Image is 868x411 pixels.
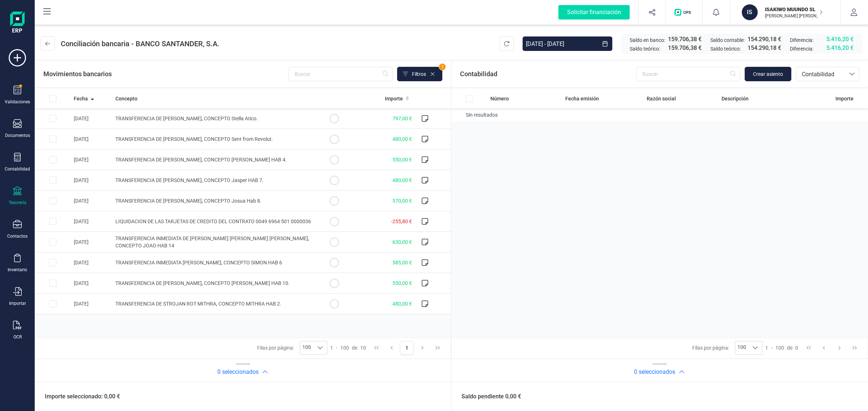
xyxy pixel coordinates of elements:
[71,108,112,129] td: [DATE]
[330,344,333,351] span: 1
[722,95,749,102] span: Descripción
[115,157,287,163] span: TRANSFERENCIA DE [PERSON_NAME], CONCEPTO [PERSON_NAME] HAB 4.
[795,344,798,351] span: 0
[36,392,120,401] span: Importe seleccionado: 0,00 €
[735,341,748,354] span: 100
[360,344,366,351] span: 10
[5,133,30,138] div: Documentos
[7,233,27,239] div: Contactos
[835,95,854,102] span: Importe
[400,341,414,355] button: Page 1
[49,280,56,287] div: Row Selected 7300c348-d4cc-4a1a-9f74-8d2f862daf60
[765,6,823,13] p: ISAKIWO MUUNDO SL
[49,259,56,266] div: Row Selected f4f49828-4c8b-4735-bf1b-86b0f49077f9
[61,39,220,49] span: Conciliación bancaria - BANCO SANTANDER, S.A.
[115,219,311,224] span: LIQUIDACION DE LAS TARJETAS DE CREDITO DEL CONTRATO 0049 6964 501 0000036
[753,70,783,78] span: Crear asiento
[668,35,702,44] span: 159.706,38 €
[49,300,56,307] div: Row Selected f788bf24-4118-48e3-8dd0-e7ec56c6aa89
[71,211,112,232] td: [DATE]
[412,70,426,78] span: Filtros
[9,300,26,306] div: Importar
[833,341,846,355] button: Next Page
[392,260,412,265] span: 585,00 €
[385,341,399,355] button: Previous Page
[340,344,349,351] span: 100
[9,200,26,205] div: Tesorería
[670,1,698,24] button: Logo de OPS
[385,95,403,102] span: Importe
[71,252,112,273] td: [DATE]
[748,44,781,52] span: 154.290,18 €
[8,267,27,273] div: Inventario
[49,156,56,163] div: Row Selected 511c20d6-d65f-41aa-90fa-7aecd43d5452
[790,36,813,44] span: Diferencia:
[598,36,612,51] button: Choose Date
[416,341,429,355] button: Next Page
[790,45,813,52] span: Diferencia:
[439,64,446,70] span: 1
[257,341,327,355] div: Filas por página:
[817,341,831,355] button: Previous Page
[71,232,112,252] td: [DATE]
[490,95,509,102] span: Número
[802,341,816,355] button: First Page
[391,219,412,224] span: -255,80 €
[392,136,412,142] span: 480,00 €
[115,280,290,286] span: TRANSFERENCIA DE [PERSON_NAME], CONCEPTO [PERSON_NAME] HAB 10.
[352,344,357,351] span: de
[71,273,112,294] td: [DATE]
[49,218,56,225] div: Row Selected 42c715fa-467e-4dcd-9710-387a3fc133f4
[765,13,823,19] p: [PERSON_NAME] [PERSON_NAME]
[49,95,56,102] div: All items unselected
[71,170,112,191] td: [DATE]
[115,177,264,183] span: TRANSFERENCIA DE [PERSON_NAME], CONCEPTO Jasper HAB 7.
[300,341,313,354] span: 100
[745,67,791,81] button: Crear asiento
[692,341,762,355] div: Filas por página:
[115,198,261,204] span: TRANSFERENCIA DE [PERSON_NAME], CONCEPTO Josua Hab 8.
[392,301,412,307] span: 480,00 €
[71,294,112,314] td: [DATE]
[49,238,56,246] div: Row Selected df61f1fb-46ac-4c2d-96fe-4808621635aa
[115,116,258,121] span: TRANSFERENCIA DE [PERSON_NAME], CONCEPTO Stella Atico.
[392,177,412,183] span: 480,00 €
[115,260,282,265] span: TRANSFERENCIA INMEDIATA [PERSON_NAME], CONCEPTO SIMON HAB 6
[710,45,741,52] span: Saldo teórico:
[668,44,702,52] span: 159.706,38 €
[115,301,281,307] span: TRANSFERENCIA DE STROJAN ROT MITHRA, CONCEPTO MITHRA HAB 2.
[74,95,88,102] span: Fecha
[826,44,854,52] span: 5.416,20 €
[49,135,56,143] div: Row Selected c37c9dad-11b4-4e25-bb20-5fd4f67c146d
[392,116,412,121] span: 797,00 €
[431,341,444,355] button: Last Page
[392,280,412,286] span: 550,00 €
[826,35,854,44] span: 5.416,20 €
[848,341,861,355] button: Last Page
[43,69,112,79] span: Movimientos bancarios
[330,344,366,351] div: -
[550,1,638,24] button: Solicitar financiación
[13,334,22,340] div: OCR
[49,177,56,184] div: Row Selected 21f83d24-8442-404d-b81b-925e69ff5f02
[71,129,112,150] td: [DATE]
[115,95,137,102] span: Concepto
[775,344,784,351] span: 100
[49,115,56,122] div: Row Selected 20691c78-7cff-4354-a65e-a20ff07f4ff7
[565,95,599,102] span: Fecha emisión
[5,166,30,172] div: Contabilidad
[217,368,259,376] h2: 0 seleccionados
[71,191,112,211] td: [DATE]
[392,198,412,204] span: 570,00 €
[742,4,758,20] div: IS
[289,67,393,81] input: Buscar
[71,150,112,170] td: [DATE]
[397,67,442,81] button: Filtros
[460,69,497,79] span: Contabilidad
[739,1,831,24] button: ISISAKIWO MUUNDO SL[PERSON_NAME] [PERSON_NAME]
[115,235,309,248] span: TRANSFERENCIA INMEDIATA DE [PERSON_NAME] [PERSON_NAME] [PERSON_NAME], CONCEPTO JOAO HAB 14
[392,157,412,163] span: 550,00 €
[630,36,665,44] span: Saldo en banco:
[765,344,768,351] span: 1
[630,45,660,52] span: Saldo teórico:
